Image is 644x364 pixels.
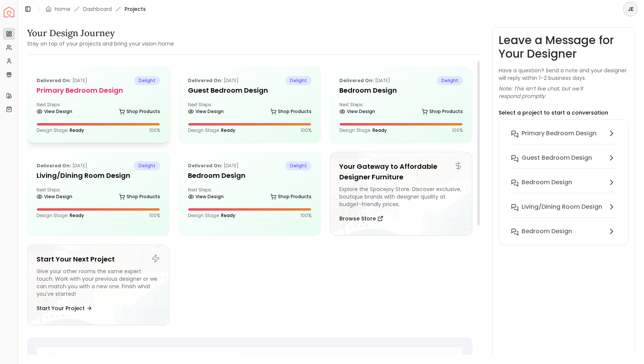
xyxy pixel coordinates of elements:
button: Primary Bedroom design [505,126,623,150]
a: Spacejoy [4,7,14,17]
p: 100 % [452,127,463,133]
p: 100 % [301,213,311,219]
p: [DATE] [188,76,239,85]
span: Ready [70,212,84,219]
p: Note: This isn’t live chat, but we’ll respond promptly. [499,85,629,100]
img: Spacejoy Logo [4,7,14,17]
span: Ready [372,127,387,133]
small: Stay on top of your projects and bring your vision home [27,40,174,47]
div: Give your other rooms the same expert touch. Work with your previous designer or we can match you... [37,268,160,298]
h6: Guest Bedroom design [522,153,592,162]
a: Your Gateway to Affordable Designer FurnitureExplore the Spacejoy Store. Discover exclusive, bout... [330,152,472,236]
b: Delivered on: [339,77,374,84]
a: View Design [188,106,224,117]
button: Browse Store [339,211,383,226]
span: delight [134,76,160,85]
a: Home [55,5,70,13]
span: Ready [221,127,235,133]
p: Design Stage: [37,213,84,219]
p: Design Stage: [188,127,235,133]
div: Next Steps: [339,102,463,117]
h5: Start Your Next Project [37,254,160,265]
a: Shop Products [119,106,160,117]
h5: Primary Bedroom design [37,85,160,96]
p: 100 % [149,127,160,133]
a: Shop Products [119,191,160,202]
div: Next Steps: [37,102,160,117]
div: Next Steps: [188,102,311,117]
a: View Design [339,106,375,117]
a: View Design [37,191,72,202]
span: delight [134,161,160,170]
b: Delivered on: [188,162,223,169]
p: 100 % [149,213,160,219]
span: delight [437,76,463,85]
b: Delivered on: [37,77,71,84]
p: [DATE] [188,161,239,170]
span: Ready [70,127,84,133]
p: Design Stage: [37,127,84,133]
h6: Living/Dining Room Design [522,202,602,211]
h5: Bedroom Design [188,170,311,181]
span: delight [285,161,311,170]
p: 100 % [301,127,311,133]
h5: Bedroom Design [339,85,463,96]
button: Start Your Project [37,301,92,316]
b: Delivered on: [188,77,223,84]
h6: Bedroom Design [522,178,572,187]
h3: Leave a Message for Your Designer [499,34,629,61]
p: Design Stage: [339,127,387,133]
div: Next Steps: [188,187,311,202]
span: JE [624,2,637,16]
span: Projects [125,5,146,13]
p: Design Stage: [188,213,235,219]
button: Guest Bedroom design [505,150,623,175]
h5: Your Gateway to Affordable Designer Furniture [339,161,463,182]
nav: breadcrumb [46,5,146,13]
a: Shop Products [270,106,311,117]
h5: Living/Dining Room Design [37,170,160,181]
p: Select a project to start a conversation [499,109,608,116]
button: Bedroom Design [505,175,623,199]
span: delight [285,76,311,85]
p: [DATE] [37,161,87,170]
a: View Design [188,191,224,202]
div: Next Steps: [37,187,160,202]
button: JE [623,2,638,17]
div: Explore the Spacejoy Store. Discover exclusive, boutique brands with designer quality at budget-f... [339,185,463,208]
a: Shop Products [422,106,463,117]
h5: Guest Bedroom design [188,85,311,96]
a: Shop Products [270,191,311,202]
h6: Bedroom Design [522,227,572,236]
h3: Your Design Journey [27,27,174,39]
a: Start Your Next ProjectGive your other rooms the same expert touch. Work with your previous desig... [27,245,169,325]
a: View Design [37,106,72,117]
b: Delivered on: [37,162,71,169]
a: Dashboard [83,5,112,13]
button: Bedroom Design [505,224,623,239]
p: Have a question? Send a note and your designer will reply within 1–2 business days. [499,67,629,82]
span: Ready [221,212,235,219]
p: [DATE] [339,76,390,85]
p: [DATE] [37,76,87,85]
button: Living/Dining Room Design [505,199,623,224]
h6: Primary Bedroom design [522,129,597,138]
